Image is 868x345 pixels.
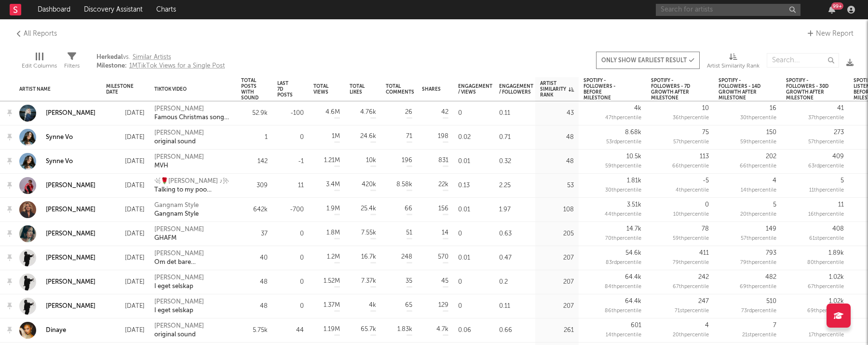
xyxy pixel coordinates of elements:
[438,180,448,190] div: 22k
[702,224,709,234] div: 78
[807,306,844,316] div: 69 th percentile
[46,230,95,238] div: [PERSON_NAME]
[19,249,95,266] a: [PERSON_NAME]
[700,152,709,162] div: 113
[605,234,641,244] div: 70 th percentile
[154,201,199,219] a: Gangnam StyleGangnam Style
[154,274,204,291] a: [PERSON_NAME]I eget selskap
[596,52,700,69] button: Only show earliest result
[361,204,376,214] div: 25.4k
[540,81,574,98] div: Artist Similarity Rank
[300,229,304,239] div: 0
[46,109,95,118] div: [PERSON_NAME]
[154,86,217,92] div: TikTok Video
[453,101,494,125] div: 0
[808,162,844,171] div: 63 rd percentile
[832,152,844,162] div: 409
[494,246,535,270] div: 0.47
[129,63,225,69] span: 1M TikTok Views for a Single Post
[567,181,574,191] div: 53
[438,156,448,166] div: 831
[453,125,494,150] div: 0.02
[673,282,709,292] div: 67 th percentile
[740,258,776,268] div: 79 th percentile
[106,108,145,119] div: [DATE]
[298,157,304,166] div: -1
[702,104,709,113] div: 10
[106,252,145,264] div: [DATE]
[22,60,57,72] div: Edit Columns
[705,200,709,210] div: 0
[19,129,73,146] a: Synne Vo
[154,177,231,194] a: ꧁🌹[PERSON_NAME] ♪꧂Talking to my poo [PERSON_NAME] version
[625,273,641,282] div: 64.4k
[106,228,145,240] div: [DATE]
[841,176,844,186] div: 5
[766,152,776,162] div: 202
[742,331,776,340] div: 21 st percentile
[46,206,95,214] div: [PERSON_NAME]
[605,162,641,171] div: 59 th percentile
[154,129,204,138] div: [PERSON_NAME]
[154,153,204,162] div: [PERSON_NAME]
[64,43,80,81] div: Filters
[808,210,844,220] div: 16 th percentile
[154,258,231,267] div: Om det bare [PERSON_NAME] å elske deg
[740,282,776,292] div: 69 th percentile
[19,274,95,290] a: [PERSON_NAME]
[106,301,145,312] div: [DATE]
[605,306,641,316] div: 86 th percentile
[453,318,494,343] div: 0.06
[494,174,535,198] div: 2.25
[627,176,641,186] div: 1.81k
[809,186,844,195] div: 11 th percentile
[494,101,535,125] div: 0.11
[252,109,268,118] div: 52.9k
[96,54,123,60] b: Herkedal
[154,177,231,186] div: ꧁🌹[PERSON_NAME] ♪꧂
[458,83,492,95] div: Engagement / Views
[494,150,535,174] div: 0.32
[773,176,776,186] div: 4
[405,204,412,214] div: 66
[96,63,127,69] b: Milestone:
[605,186,641,195] div: 30 th percentile
[453,294,494,318] div: 0
[740,138,776,147] div: 59 th percentile
[402,156,412,166] div: 196
[766,297,776,306] div: 510
[253,326,268,335] div: 5.75k
[494,125,535,150] div: 0.71
[106,276,145,288] div: [DATE]
[740,113,776,123] div: 30 th percentile
[326,228,340,238] div: 1.8M
[773,321,776,331] div: 7
[766,128,776,138] div: 150
[350,83,365,95] div: Total Likes
[494,318,535,343] div: 0.66
[606,331,641,340] div: 14 th percentile
[767,53,839,68] input: Search...
[154,249,231,258] div: [PERSON_NAME]
[583,78,627,101] div: Spotify - Followers - before Milestone
[133,54,171,60] span: Similar Artists
[46,326,66,335] a: Dinaye
[442,228,448,238] div: 14
[154,322,204,339] a: [PERSON_NAME]original sound
[106,156,145,167] div: [DATE]
[703,176,709,186] div: -5
[324,276,340,286] div: 1.52M
[631,321,641,331] div: 601
[19,201,95,218] a: [PERSON_NAME]
[154,225,204,234] div: [PERSON_NAME]
[19,298,95,315] a: [PERSON_NAME]
[770,104,776,113] div: 16
[154,129,204,146] a: [PERSON_NAME]original sound
[564,326,574,335] div: 261
[675,306,709,316] div: 71 st percentile
[441,108,448,117] div: 42
[257,181,268,191] div: 309
[290,205,304,215] div: -700
[406,276,412,286] div: 35
[46,254,95,262] a: [PERSON_NAME]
